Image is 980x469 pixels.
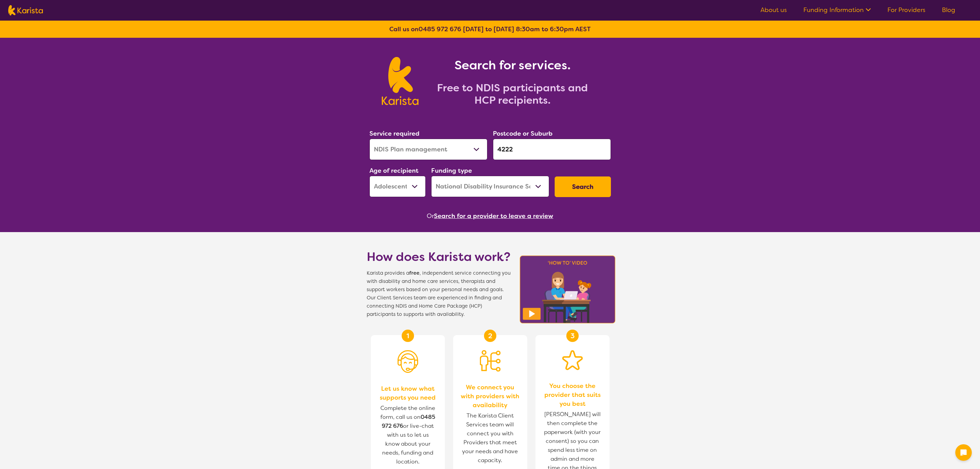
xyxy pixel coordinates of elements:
img: Karista video [518,253,618,325]
label: Age of recipient [369,167,418,175]
a: Blog [942,6,955,14]
img: Karista logo [8,5,43,15]
b: free [409,270,420,276]
div: 2 [484,330,496,342]
h2: Free to NDIS participants and HCP recipients. [427,82,598,106]
label: Funding type [431,167,472,175]
a: 0485 972 676 [418,25,461,33]
b: Call us on [DATE] to [DATE] 8:30am to 6:30pm AEST [389,25,591,33]
span: Or [427,211,434,221]
span: You choose the provider that suits you best [542,381,603,408]
div: 3 [566,330,579,342]
span: We connect you with providers with availability [460,383,520,410]
button: Search [555,176,611,197]
button: Search for a provider to leave a review [434,211,553,221]
img: Karista logo [382,57,418,105]
a: Funding Information [803,6,871,14]
div: 1 [402,330,414,342]
span: Complete the online form, call us on or live-chat with us to let us know about your needs, fundin... [380,404,435,465]
img: Star icon [562,350,583,370]
h1: How does Karista work? [367,249,511,265]
img: Person being matched to services icon [480,350,500,371]
input: Type [493,139,611,160]
img: Person with headset icon [398,350,418,373]
a: About us [760,6,787,14]
h1: Search for services. [427,57,598,73]
span: The Karista Client Services team will connect you with Providers that meet your needs and have ca... [460,410,520,467]
label: Service required [369,129,420,138]
span: Let us know what supports you need [378,384,438,402]
label: Postcode or Suburb [493,129,553,138]
span: Karista provides a , independent service connecting you with disability and home care services, t... [367,269,511,319]
a: For Providers [887,6,925,14]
